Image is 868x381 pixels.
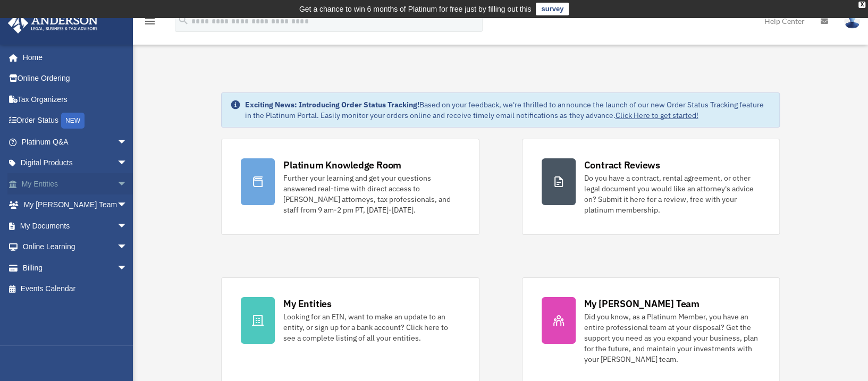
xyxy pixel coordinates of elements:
span: arrow_drop_down [117,236,138,258]
span: arrow_drop_down [117,153,138,174]
div: Based on your feedback, we're thrilled to announce the launch of our new Order Status Tracking fe... [245,99,770,121]
i: menu [144,15,156,28]
span: arrow_drop_down [117,257,138,279]
a: Home [7,47,138,68]
a: Events Calendar [7,278,144,300]
span: arrow_drop_down [117,215,138,237]
a: Online Learningarrow_drop_down [7,236,144,258]
span: arrow_drop_down [117,173,138,195]
span: arrow_drop_down [117,131,138,153]
strong: Exciting News: Introducing Order Status Tracking! [245,100,419,109]
a: Tax Organizers [7,89,144,110]
div: My Entities [283,297,331,310]
a: My Documentsarrow_drop_down [7,215,144,236]
a: Contract Reviews Do you have a contract, rental agreement, or other legal document you would like... [522,139,780,235]
a: Digital Productsarrow_drop_down [7,153,144,174]
div: NEW [61,113,85,129]
div: Platinum Knowledge Room [283,158,401,172]
span: arrow_drop_down [117,194,138,216]
a: Order StatusNEW [7,110,144,132]
div: Get a chance to win 6 months of Platinum for free just by filling out this [299,3,532,15]
div: Contract Reviews [584,158,660,172]
a: Platinum Q&Aarrow_drop_down [7,131,144,153]
div: Did you know, as a Platinum Member, you have an entire professional team at your disposal? Get th... [584,311,760,365]
a: Platinum Knowledge Room Further your learning and get your questions answered real-time with dire... [221,139,479,235]
div: My [PERSON_NAME] Team [584,297,700,310]
img: Anderson Advisors Platinum Portal [5,13,101,33]
a: Click Here to get started! [615,111,698,120]
div: Looking for an EIN, want to make an update to an entity, or sign up for a bank account? Click her... [283,311,459,343]
div: Do you have a contract, rental agreement, or other legal document you would like an attorney's ad... [584,173,760,215]
a: My Entitiesarrow_drop_down [7,173,144,194]
div: close [858,2,865,8]
a: menu [144,19,156,28]
div: Further your learning and get your questions answered real-time with direct access to [PERSON_NAM... [283,173,459,215]
a: My [PERSON_NAME] Teamarrow_drop_down [7,194,144,216]
img: User Pic [844,13,860,29]
a: Online Ordering [7,68,144,89]
a: Billingarrow_drop_down [7,257,144,278]
a: survey [536,3,569,15]
i: search [178,14,189,26]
